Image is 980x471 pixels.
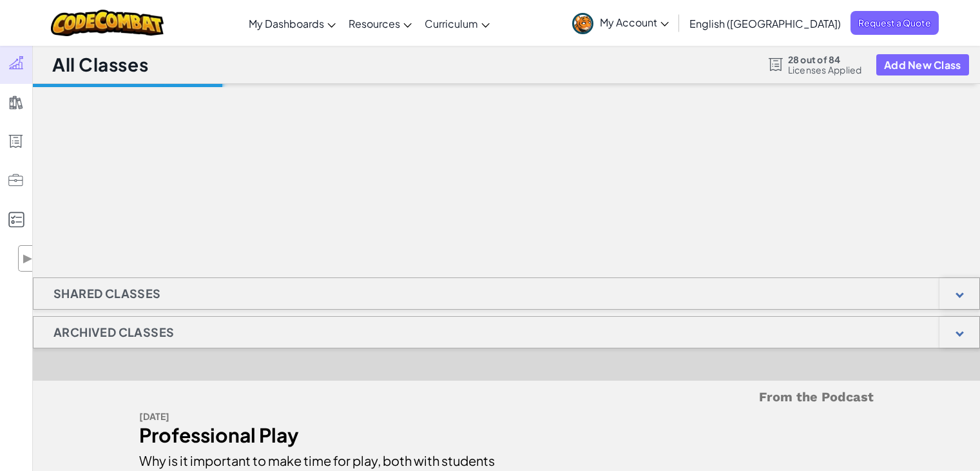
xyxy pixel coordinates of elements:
[850,11,939,35] a: Request a Quote
[788,65,862,75] span: Licenses Applied
[683,6,847,41] a: English ([GEOGRAPHIC_DATA])
[425,17,478,30] span: Curriculum
[52,52,148,77] h1: All Classes
[566,3,675,43] a: My Account
[139,387,874,407] h5: From the Podcast
[249,17,324,30] span: My Dashboards
[22,249,33,268] span: ▶
[34,277,181,310] h1: Shared Classes
[418,6,496,41] a: Curriculum
[349,17,400,30] span: Resources
[876,54,969,75] button: Add New Class
[572,13,593,34] img: avatar
[689,17,841,30] span: English ([GEOGRAPHIC_DATA])
[342,6,418,41] a: Resources
[51,10,164,36] img: CodeCombat logo
[600,15,669,29] span: My Account
[34,316,194,348] h1: Archived Classes
[139,426,497,445] div: Professional Play
[242,6,342,41] a: My Dashboards
[139,407,497,426] div: [DATE]
[788,54,862,65] span: 28 out of 84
